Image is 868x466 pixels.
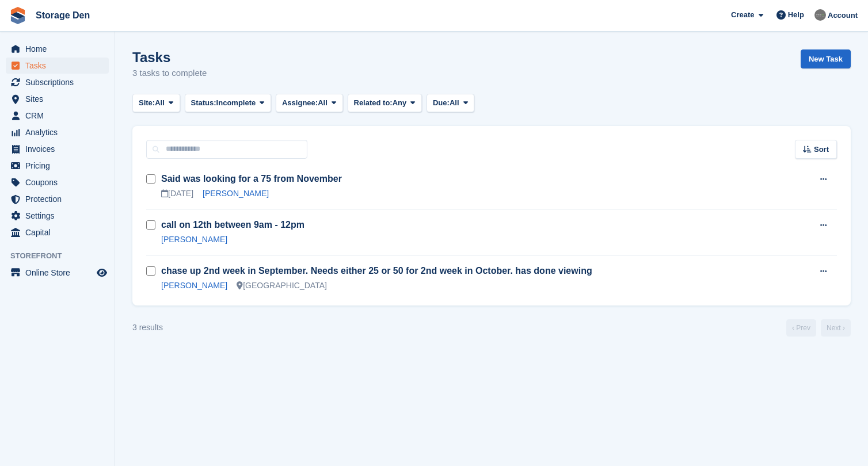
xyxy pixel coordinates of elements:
[354,97,393,109] span: Related to:
[25,108,94,124] span: CRM
[784,319,853,337] nav: Page
[433,97,450,109] span: Due:
[25,91,94,107] span: Sites
[25,158,94,174] span: Pricing
[6,174,109,190] a: menu
[161,188,193,200] div: [DATE]
[185,94,271,113] button: Status: Incomplete
[9,7,26,24] img: stora-icon-8386f47178a22dfd0bd8f6a31ec36ba5ce8667c1dd55bd0f319d3a0aa187defe.svg
[132,49,207,65] h1: Tasks
[6,124,109,140] a: menu
[393,97,407,109] span: Any
[6,91,109,107] a: menu
[25,174,94,190] span: Coupons
[450,97,459,109] span: All
[731,9,754,21] span: Create
[6,41,109,57] a: menu
[6,191,109,207] a: menu
[25,124,94,140] span: Analytics
[216,97,256,109] span: Incomplete
[427,94,474,113] button: Due: All
[132,67,207,80] p: 3 tasks to complete
[25,41,94,57] span: Home
[161,266,592,276] a: chase up 2nd week in September. Needs either 25 or 50 for 2nd week in October. has done viewing
[801,49,851,68] a: New Task
[10,250,115,262] span: Storefront
[161,281,227,290] a: [PERSON_NAME]
[6,108,109,124] a: menu
[25,74,94,90] span: Subscriptions
[237,280,327,292] div: [GEOGRAPHIC_DATA]
[786,319,816,337] a: Previous
[25,208,94,224] span: Settings
[161,174,342,184] a: Said was looking for a 75 from November
[6,265,109,281] a: menu
[814,9,826,21] img: Brian Barbour
[788,9,804,21] span: Help
[25,58,94,74] span: Tasks
[6,208,109,224] a: menu
[6,58,109,74] a: menu
[6,74,109,90] a: menu
[25,224,94,240] span: Capital
[95,266,109,280] a: Preview store
[6,224,109,240] a: menu
[132,322,163,334] div: 3 results
[6,141,109,157] a: menu
[282,97,318,109] span: Assignee:
[348,94,422,113] button: Related to: Any
[821,319,851,337] a: Next
[25,265,94,281] span: Online Store
[25,191,94,207] span: Protection
[31,6,94,25] a: Storage Den
[276,94,343,113] button: Assignee: All
[814,144,829,155] span: Sort
[318,97,328,109] span: All
[25,141,94,157] span: Invoices
[132,94,180,113] button: Site: All
[6,158,109,174] a: menu
[191,97,216,109] span: Status:
[203,189,269,198] a: [PERSON_NAME]
[161,235,227,244] a: [PERSON_NAME]
[161,220,304,230] a: call on 12th between 9am - 12pm
[828,10,858,21] span: Account
[139,97,155,109] span: Site:
[155,97,165,109] span: All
